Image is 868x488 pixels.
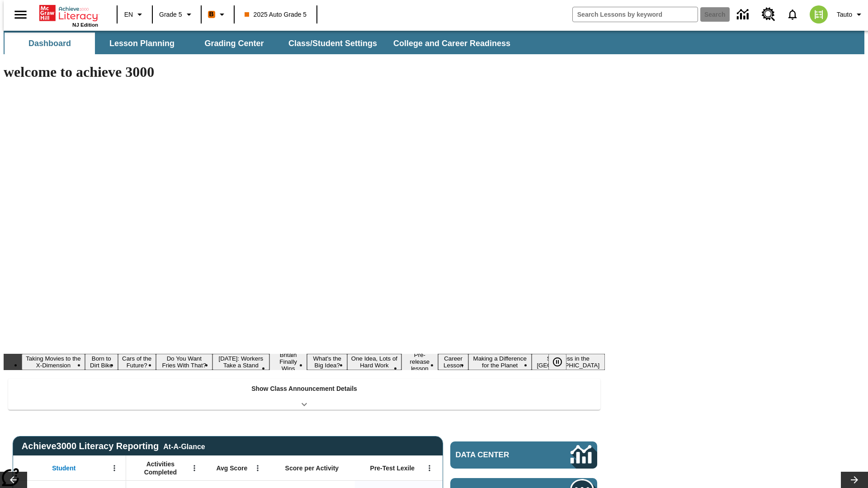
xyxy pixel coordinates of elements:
button: Grade: Grade 5, Select a grade [156,6,198,23]
input: search field [573,7,698,22]
span: EN [124,10,133,19]
button: Slide 11 Making a Difference for the Planet [468,354,532,370]
a: Notifications [781,3,804,26]
button: Slide 6 Britain Finally Wins [269,350,307,373]
button: Open Menu [251,461,264,475]
span: Achieve3000 Literacy Reporting [22,441,205,451]
button: Open Menu [108,461,121,475]
span: 2025 Auto Grade 5 [245,10,307,19]
button: Slide 5 Labor Day: Workers Take a Stand [212,354,269,370]
button: Pause [548,354,566,370]
h1: welcome to achieve 3000 [4,64,605,80]
button: Language: EN, Select a language [120,6,149,23]
span: Grade 5 [159,10,182,19]
img: avatar image [810,5,828,23]
span: Avg Score [216,464,247,472]
button: Lesson carousel, Next [841,472,868,488]
div: SubNavbar [4,33,519,54]
span: Data Center [456,450,540,460]
span: Activities Completed [131,460,190,476]
div: Pause [548,354,576,370]
button: Class/Student Settings [281,33,384,54]
span: Pre-Test Lexile [370,464,415,472]
button: Open Menu [423,461,436,475]
button: Open side menu [7,1,34,28]
button: Grading Center [189,33,279,54]
div: Home [39,3,98,28]
span: B [209,9,214,20]
div: Show Class Announcement Details [8,379,600,410]
button: Slide 9 Pre-release lesson [401,350,439,373]
button: Slide 1 Taking Movies to the X-Dimension [22,354,85,370]
button: Open Menu [188,461,201,475]
div: SubNavbar [4,31,864,54]
div: At-A-Glance [163,441,205,451]
button: Boost Class color is orange. Change class color [204,6,231,23]
a: Resource Center, Will open in new tab [756,2,781,27]
button: Select a new avatar [804,3,833,26]
p: Show Class Announcement Details [251,384,357,394]
button: Slide 10 Career Lesson [438,354,468,370]
button: Slide 3 Cars of the Future? [118,354,156,370]
button: Slide 7 What's the Big Idea? [307,354,347,370]
a: Home [39,4,98,22]
button: Slide 8 One Idea, Lots of Hard Work [347,354,401,370]
span: Score per Activity [285,464,339,472]
span: Student [52,464,75,472]
a: Data Center [450,441,597,469]
button: Dashboard [5,33,95,54]
span: Tauto [837,10,852,19]
a: Data Center [731,2,756,27]
button: Lesson Planning [97,33,187,54]
button: Slide 4 Do You Want Fries With That? [156,354,212,370]
button: College and Career Readiness [386,33,518,54]
button: Slide 2 Born to Dirt Bike [85,354,118,370]
button: Slide 12 Sleepless in the Animal Kingdom [532,354,605,370]
span: NJ Edition [72,22,98,28]
button: Profile/Settings [833,6,868,23]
